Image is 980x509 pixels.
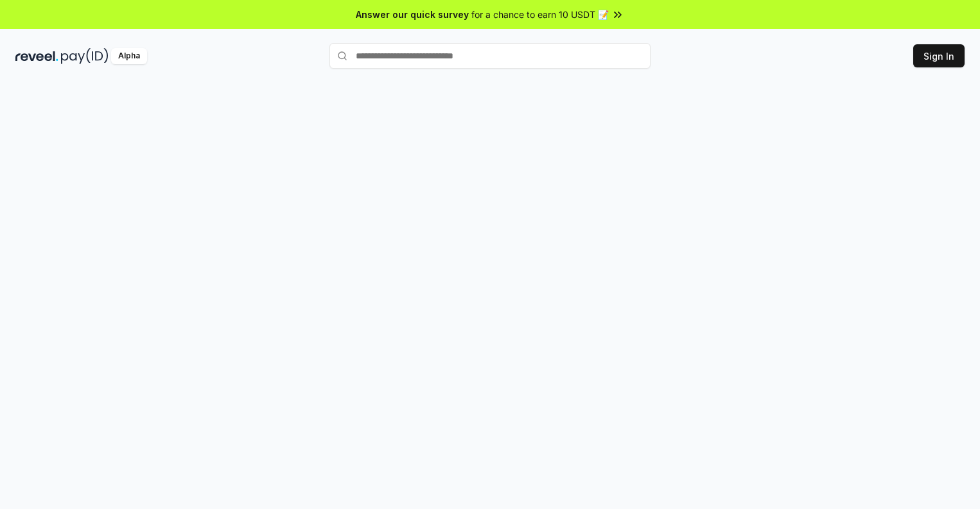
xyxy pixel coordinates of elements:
[61,48,109,64] img: pay_id
[471,8,609,21] span: for a chance to earn 10 USDT 📝
[913,44,965,67] button: Sign In
[15,48,58,64] img: reveel_dark
[111,48,147,64] div: Alpha
[356,8,469,21] span: Answer our quick survey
